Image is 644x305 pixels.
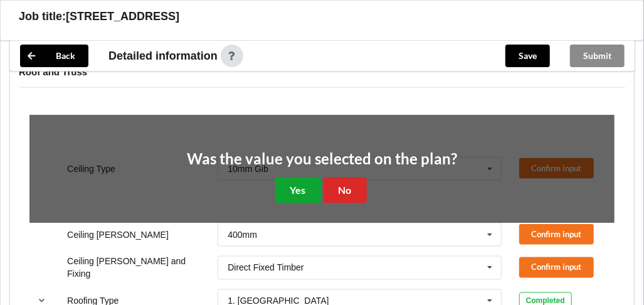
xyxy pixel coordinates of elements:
[67,257,186,279] label: Ceiling [PERSON_NAME] and Fixing
[19,9,66,24] h3: Job title:
[19,66,625,78] h4: Roof and Truss
[519,224,594,245] button: Confirm input
[67,230,169,240] label: Ceiling [PERSON_NAME]
[228,230,257,239] div: 400mm
[324,178,367,203] button: No
[187,149,457,169] h2: Was the value you selected on the plan?
[275,178,321,203] button: Yes
[519,257,594,278] button: Confirm input
[505,45,550,67] button: Save
[66,9,179,24] h3: [STREET_ADDRESS]
[228,264,304,272] div: Direct Fixed Timber
[20,45,88,67] button: Back
[108,50,218,62] span: Detailed information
